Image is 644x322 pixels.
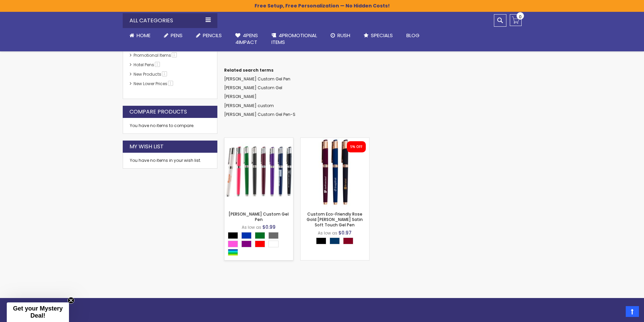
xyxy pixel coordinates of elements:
div: Blue [241,232,252,239]
span: Blog [406,32,420,39]
a: Blog [400,28,426,43]
a: [PERSON_NAME] [224,94,257,99]
span: Specials [371,32,393,39]
a: Hotel Pens​1 [132,62,162,68]
div: Select A Color [228,232,293,257]
a: Earl Custom Gel Pen [224,138,293,143]
a: [PERSON_NAME] custom [224,103,274,108]
dt: Related search terms [224,68,522,73]
a: Home [123,28,157,43]
strong: My Wish List [129,143,164,150]
a: Pens [157,28,189,43]
a: [PERSON_NAME] Custom Gel Pen [229,211,289,222]
iframe: Google Customer Reviews [588,304,644,322]
a: Rush [324,28,357,43]
div: Black [316,238,326,244]
span: Home [137,32,150,39]
span: 1 [172,52,177,57]
a: Custom Eco-Friendly Rose Gold [PERSON_NAME] Satin Soft Touch Gel Pen [307,211,363,228]
span: 1 [155,62,160,67]
div: Select A Color [316,238,357,246]
span: 1 [162,71,167,76]
span: 4PROMOTIONAL ITEMS [271,32,317,46]
div: Get your Mystery Deal!Close teaser [7,302,69,322]
a: 4PROMOTIONALITEMS [265,28,324,50]
span: Get your Mystery Deal! [13,305,63,319]
span: Rush [337,32,350,39]
div: Black [228,232,238,239]
div: Grey [268,232,279,239]
a: [PERSON_NAME] Custom Gel Pen-S [224,112,295,117]
span: 0 [519,14,522,20]
a: Promotional Items1 [132,52,179,58]
a: Custom Eco-Friendly Rose Gold Earl Satin Soft Touch Gel Pen [301,138,369,143]
a: New Products1 [132,71,169,77]
img: Earl Custom Gel Pen [224,138,293,206]
span: $0.97 [338,229,352,236]
span: Pencils [203,32,222,39]
div: Purple [241,241,252,247]
a: 0 [510,14,522,26]
div: Pink [228,241,238,247]
span: 4Pens 4impact [235,32,258,46]
div: White [268,241,279,247]
div: Assorted [228,249,238,256]
div: You have no items in your wish list. [130,158,210,163]
span: 1 [168,81,173,86]
div: Burgundy [343,238,353,244]
a: 4Pens4impact [229,28,265,50]
div: Navy Blue [330,238,340,244]
span: $0.99 [262,224,276,230]
a: Specials [357,28,400,43]
a: [PERSON_NAME] Custom Gel Pen [224,76,290,82]
button: Close teaser [68,297,74,304]
span: As low as [318,230,337,236]
img: Custom Eco-Friendly Rose Gold Earl Satin Soft Touch Gel Pen [301,138,369,206]
div: 5% OFF [350,145,362,149]
a: [PERSON_NAME] Custom Gel [224,85,282,91]
div: You have no items to compare. [123,118,217,134]
span: As low as [242,224,261,230]
div: Green [255,232,265,239]
div: All Categories [123,13,217,28]
div: Red [255,241,265,247]
a: Pencils [189,28,229,43]
a: New Lower Prices1 [132,81,175,86]
strong: Compare Products [129,108,187,116]
span: Pens [171,32,183,39]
